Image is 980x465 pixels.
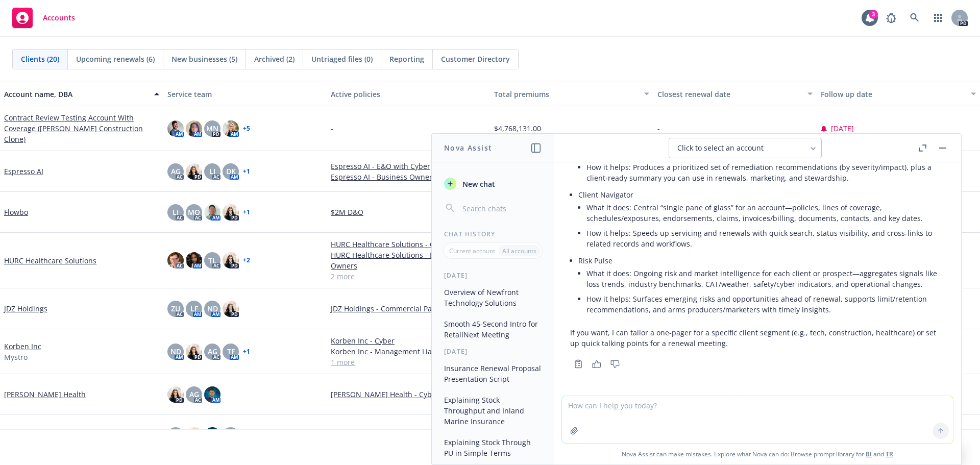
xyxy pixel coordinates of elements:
a: + 1 [243,168,250,175]
button: New chat [440,175,546,193]
div: [DATE] [432,347,554,356]
span: AG [171,166,181,177]
button: Explaining Stock Throughput and Inland Marine Insurance [440,391,546,430]
button: Thumbs down [607,357,623,371]
span: Click to select an account [677,143,764,153]
a: HURC Healthcare Solutions - Cyber [331,239,486,250]
svg: Copy to clipboard [574,359,583,369]
a: Korben Inc - Management Liability [331,346,486,357]
span: Accounts [43,14,75,22]
p: If you want, I can tailor a one‑pager for a specific client segment (e.g., tech, construction, he... [570,327,945,349]
span: Nova Assist can make mistakes. Explore what Nova can do: Browse prompt library for and [558,444,957,464]
span: Customer Directory [441,54,510,64]
a: + 1 [243,349,250,355]
a: JDZ Holdings - Commercial Package [331,303,486,314]
li: How it helps: Produces a prioritized set of remediation recommendations (by severity/impact), plu... [586,160,945,185]
a: HURC Healthcare Solutions [4,255,96,266]
li: What it does: Central “single pane of glass” for an account—policies, lines of coverage, schedule... [586,200,945,226]
button: Explaining Stock Through PU in Simple Terms [440,434,546,461]
span: MN [206,123,218,134]
a: Flowbo [4,207,28,217]
span: Reporting [389,54,424,64]
span: LI [173,207,179,217]
span: - [657,123,660,134]
span: DK [226,166,236,177]
span: AG [189,389,199,400]
p: Current account [449,247,495,255]
span: - [331,123,333,134]
button: Active policies [327,82,490,106]
img: photo [186,252,202,268]
li: What it does: Ongoing risk and market intelligence for each client or prospect—aggregates signals... [586,266,945,291]
p: Client Navigator [578,189,945,200]
h1: Nova Assist [444,142,492,153]
img: photo [186,120,202,137]
a: Search [904,8,925,28]
div: Service team [167,89,323,100]
div: Total premiums [494,89,638,100]
span: Mystro [4,352,28,362]
div: Chat History [432,230,554,238]
img: photo [186,427,202,444]
li: How it helps: Surfaces emerging risks and opportunities ahead of renewal, supports limit/retentio... [586,291,945,317]
img: photo [167,386,184,403]
a: $2M D&O [331,207,486,217]
a: TR [886,450,893,458]
img: photo [204,204,220,221]
span: LF [190,303,198,314]
a: HURC Healthcare Solutions - Business Owners [331,250,486,271]
p: All accounts [502,247,536,255]
a: Contract Review Testing Account With Coverage ([PERSON_NAME] Construction Clone) [4,112,159,144]
span: MQ [188,207,200,217]
span: Archived (2) [254,54,295,64]
span: ZU [171,303,180,314]
img: photo [204,386,220,403]
div: Follow up date [821,89,965,100]
img: photo [223,120,239,137]
img: photo [223,252,239,268]
img: photo [223,301,239,317]
a: + 5 [243,126,250,132]
img: photo [186,163,202,180]
a: [PERSON_NAME] Health - Cyber [331,389,486,400]
span: AG [208,346,217,357]
span: Clients (20) [21,54,59,64]
span: New chat [460,179,495,189]
button: Smooth 45-Second Intro for RetailNext Meeting [440,315,546,343]
li: How it helps: Speeds up servicing and renewals with quick search, status visibility, and cross‑li... [586,226,945,251]
div: Active policies [331,89,486,100]
a: JDZ Holdings [4,303,47,314]
span: Untriaged files (0) [311,54,373,64]
button: Follow up date [817,82,980,106]
a: + 1 [243,209,250,215]
img: photo [223,204,239,221]
span: [DATE] [831,123,854,134]
div: Closest renewal date [657,89,801,100]
button: Overview of Newfront Technology Solutions [440,284,546,311]
a: + 2 [243,257,250,263]
span: Upcoming renewals (6) [76,54,155,64]
img: photo [186,344,202,360]
div: Account name, DBA [4,89,148,100]
a: BI [866,450,872,458]
span: ND [207,303,218,314]
span: TF [227,346,235,357]
a: Switch app [928,8,948,28]
a: Espresso AI - Business Owners [331,172,486,182]
a: 2 more [331,271,486,282]
a: Korben Inc [4,341,41,352]
a: Accounts [8,4,79,32]
a: Korben Inc - Cyber [331,335,486,346]
div: [DATE] [432,271,554,280]
input: Search chats [460,201,542,215]
img: photo [167,120,184,137]
a: 1 more [331,357,486,368]
button: Service team [163,82,327,106]
a: [PERSON_NAME] Health [4,389,86,400]
a: Espresso AI [4,166,43,177]
img: photo [204,427,220,444]
span: New businesses (5) [171,54,237,64]
button: Insurance Renewal Proposal Presentation Script [440,360,546,387]
img: photo [167,252,184,268]
button: Total premiums [490,82,653,106]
